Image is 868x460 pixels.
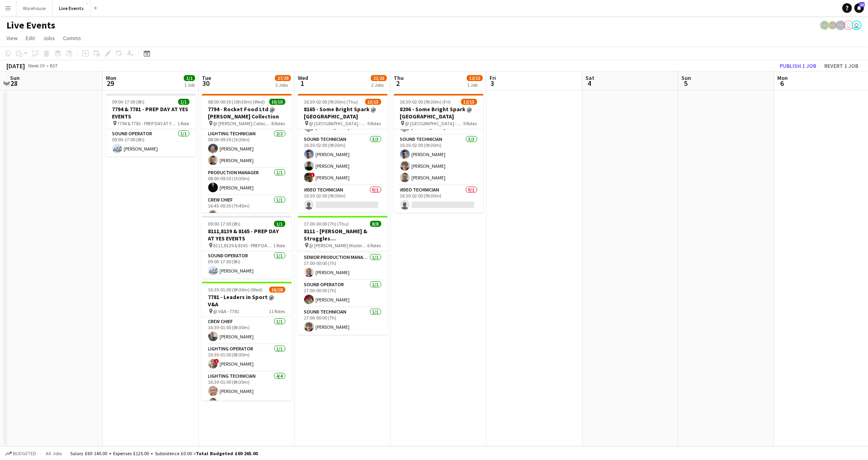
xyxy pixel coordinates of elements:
span: All jobs [44,450,63,456]
a: Comms [60,33,84,43]
span: Budgeted [13,451,36,456]
a: View [3,33,21,43]
span: Edit [26,35,35,42]
a: Jobs [40,33,58,43]
button: Live Events [53,0,91,16]
div: [DATE] [6,62,25,70]
span: Total Budgeted £69 265.00 [196,450,258,456]
app-user-avatar: Production Managers [836,20,846,30]
app-user-avatar: Production Managers [828,20,838,30]
button: Publish 1 job [777,61,819,71]
button: Budgeted [4,449,37,458]
span: Comms [63,35,81,42]
span: 13 [859,2,865,7]
button: Warehouse [16,0,53,16]
span: View [6,35,18,42]
span: Jobs [43,35,55,42]
a: 13 [854,3,864,13]
app-user-avatar: Technical Department [852,20,862,30]
button: Revert 1 job [821,61,862,71]
app-user-avatar: Ollie Rolfe [844,20,854,30]
a: Edit [22,33,38,43]
div: BST [50,63,58,69]
app-user-avatar: Production Managers [820,20,829,30]
div: Salary £69 140.00 + Expenses £125.00 + Subsistence £0.00 = [70,450,258,456]
h1: Live Events [6,19,55,31]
